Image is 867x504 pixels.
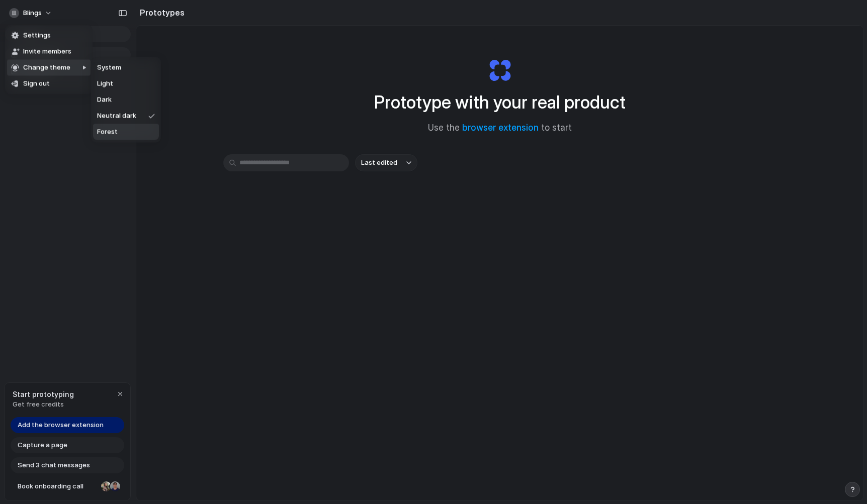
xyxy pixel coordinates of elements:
[23,63,70,73] span: Change theme
[97,127,118,137] span: Forest
[97,79,113,89] span: Light
[97,111,136,121] span: Neutral dark
[23,31,51,41] span: Settings
[23,79,50,89] span: Sign out
[97,63,121,73] span: System
[97,95,112,105] span: Dark
[23,47,71,57] span: Invite members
